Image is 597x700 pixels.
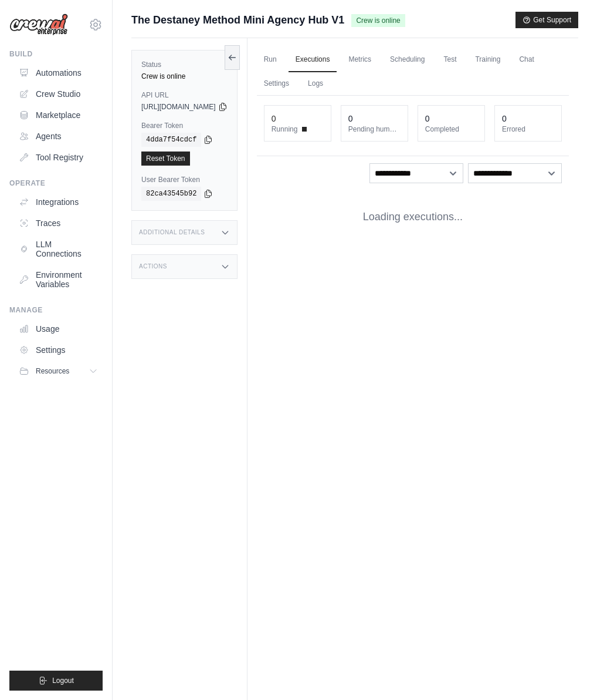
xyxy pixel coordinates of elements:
img: Logo [9,14,68,36]
code: 4dda7f54cdcf [141,133,201,147]
label: Bearer Token [141,121,228,130]
div: 0 [502,113,507,124]
button: Logout [9,671,103,691]
div: 0 [272,113,276,124]
span: Running [272,124,298,134]
a: Settings [14,341,103,359]
span: Resources [36,366,69,376]
label: API URL [141,90,228,100]
a: Traces [14,214,103,233]
span: The Destaney Method Mini Agency Hub V1 [131,12,344,28]
div: Operate [9,179,103,188]
a: Agents [14,127,103,146]
span: [URL][DOMAIN_NAME] [141,102,216,112]
a: Scheduling [383,48,432,72]
a: LLM Connections [14,235,103,263]
a: Tool Registry [14,148,103,167]
a: Training [468,48,507,72]
a: Test [436,48,463,72]
a: Usage [14,319,103,338]
a: Automations [14,63,103,82]
a: Marketplace [14,106,103,124]
a: Settings [257,72,296,96]
a: Crew Studio [14,85,103,103]
code: 82ca43545b92 [141,187,201,201]
button: Get Support [515,12,578,28]
label: Status [141,60,228,69]
button: Resources [14,362,103,381]
a: Logs [301,72,330,96]
a: Run [257,48,284,72]
a: Executions [289,48,337,72]
div: Crew is online [141,72,228,81]
span: Crew is online [351,14,405,27]
div: 0 [425,113,430,124]
label: User Bearer Token [141,175,228,184]
dt: Pending human input [348,124,401,134]
div: 0 [348,113,353,124]
a: Chat [512,48,541,72]
dt: Completed [425,124,477,134]
a: Integrations [14,193,103,211]
span: Logout [52,676,74,685]
h3: Additional Details [139,229,205,236]
div: Loading executions... [257,190,569,244]
a: Environment Variables [14,265,103,294]
div: Build [9,49,103,59]
h3: Actions [139,263,167,270]
a: Reset Token [141,152,190,166]
a: Metrics [341,48,378,72]
div: Manage [9,305,103,315]
dt: Errored [502,124,554,134]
